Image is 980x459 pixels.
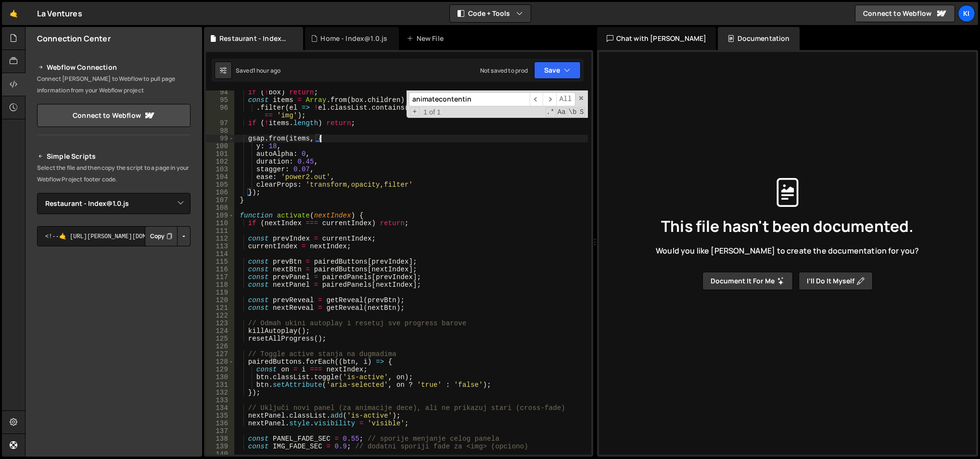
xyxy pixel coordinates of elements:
[253,66,281,75] div: 1 hour ago
[530,92,543,106] span: ​
[597,27,716,50] div: Chat with [PERSON_NAME]
[37,62,191,73] h2: Webflow Connection
[320,34,387,43] div: Home - Index@1.0.js
[206,127,234,135] div: 98
[206,196,234,204] div: 107
[206,358,234,366] div: 128
[206,281,234,289] div: 118
[145,226,191,246] div: Button group with nested dropdown
[206,204,234,212] div: 108
[37,162,191,185] p: Select the file and then copy the script to a page in your Webflow Project footer code.
[799,272,873,290] button: I’ll do it myself
[206,173,234,181] div: 104
[656,245,919,256] span: Would you like [PERSON_NAME] to create the documentation for you?
[206,312,234,319] div: 122
[37,355,191,442] iframe: YouTube video player
[206,219,234,227] div: 110
[206,212,234,219] div: 109
[543,92,556,106] span: ​
[407,34,447,43] div: New File
[206,381,234,389] div: 131
[206,142,234,150] div: 100
[206,412,234,420] div: 135
[236,66,280,75] div: Saved
[206,96,234,104] div: 95
[206,450,234,458] div: 140
[206,235,234,242] div: 112
[206,304,234,312] div: 121
[206,296,234,304] div: 120
[420,108,445,116] span: 1 of 1
[579,107,585,117] span: Search In Selection
[718,27,799,50] div: Documentation
[206,150,234,158] div: 101
[206,427,234,435] div: 137
[206,289,234,296] div: 119
[37,73,191,96] p: Connect [PERSON_NAME] to Webflow to pull page information from your Webflow project
[206,343,234,350] div: 126
[206,181,234,189] div: 105
[37,33,111,44] h2: Connection Center
[206,158,234,166] div: 102
[206,396,234,404] div: 133
[206,373,234,381] div: 130
[409,92,530,106] input: Search for
[546,107,556,117] span: RegExp Search
[206,319,234,327] div: 123
[855,5,955,22] a: Connect to Webflow
[145,226,178,246] button: Copy
[206,242,234,250] div: 113
[206,435,234,443] div: 138
[206,89,234,96] div: 94
[206,389,234,396] div: 132
[206,273,234,281] div: 117
[206,189,234,196] div: 106
[206,443,234,450] div: 139
[557,107,567,117] span: CaseSensitive Search
[206,350,234,358] div: 127
[37,8,82,19] div: La Ventures
[206,166,234,173] div: 103
[556,92,575,106] span: Alt-Enter
[480,66,528,75] div: Not saved to prod
[534,62,581,79] button: Save
[37,104,191,127] a: Connect to Webflow
[206,258,234,266] div: 115
[206,404,234,412] div: 134
[568,107,578,117] span: Whole Word Search
[450,5,531,22] button: Code + Tools
[206,327,234,335] div: 124
[410,107,420,116] span: Toggle Replace mode
[37,262,191,349] iframe: YouTube video player
[206,250,234,258] div: 114
[206,366,234,373] div: 129
[2,2,25,25] a: 🤙
[206,335,234,343] div: 125
[661,218,914,234] span: This file hasn't been documented.
[702,272,793,290] button: Document it for me
[219,34,292,43] div: Restaurant - Index@1.0.js
[206,227,234,235] div: 111
[206,420,234,427] div: 136
[206,135,234,142] div: 99
[206,266,234,273] div: 116
[206,104,234,119] div: 96
[37,226,191,246] textarea: <!--🤙 [URL][PERSON_NAME][DOMAIN_NAME]> <script>document.addEventListener("DOMContentLoaded", func...
[206,119,234,127] div: 97
[958,5,975,22] a: Ki
[37,151,191,162] h2: Simple Scripts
